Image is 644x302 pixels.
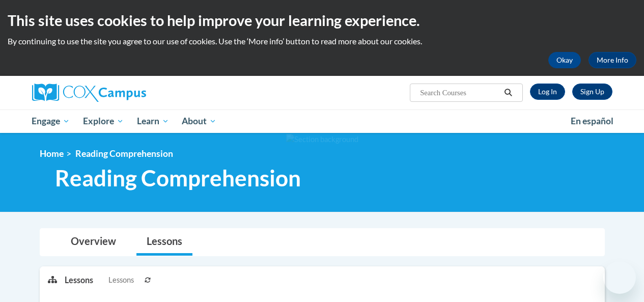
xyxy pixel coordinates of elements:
h2: This site uses cookies to help improve your learning experience. [8,10,636,31]
a: Register [572,84,612,100]
img: Section background [286,134,358,145]
a: Home [40,148,64,159]
img: Cox Campus [32,84,146,102]
iframe: Button to launch messaging window [603,261,636,294]
a: Learn [130,109,176,133]
a: Overview [61,229,126,256]
a: More Info [589,52,636,68]
span: Reading Comprehension [75,148,173,159]
p: Lessons [65,274,93,286]
span: Engage [32,115,70,127]
a: Engage [25,109,77,133]
a: Cox Campus [32,84,215,102]
span: En español [571,116,613,126]
span: Reading Comprehension [55,164,301,191]
span: Learn [137,115,169,127]
span: About [182,115,216,127]
p: By continuing to use the site you agree to our use of cookies. Use the ‘More info’ button to read... [8,36,636,47]
button: Search [500,87,516,99]
a: Explore [76,109,130,133]
div: Main menu [24,109,620,133]
a: About [175,109,223,133]
span: Lessons [108,274,134,286]
i:  [503,89,513,97]
button: Okay [548,52,581,68]
a: Lessons [136,229,192,256]
a: En español [564,111,620,132]
span: Explore [83,115,124,127]
a: Log In [530,84,565,100]
input: Search Courses [419,87,500,99]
